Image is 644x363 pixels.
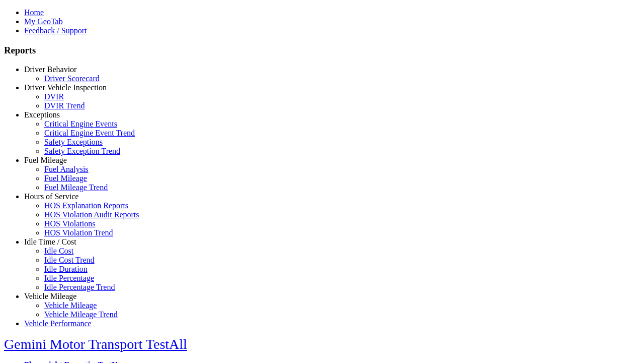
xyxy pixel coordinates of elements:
[44,219,95,228] a: HOS Violations
[24,319,92,328] a: Vehicle Performance
[24,110,60,119] a: Exceptions
[4,45,640,56] h3: Reports
[44,228,113,237] a: HOS Violation Trend
[24,83,107,92] a: Driver Vehicle Inspection
[44,283,115,291] a: Idle Percentage Trend
[24,292,76,300] a: Vehicle Mileage
[44,256,95,264] a: Idle Cost Trend
[44,92,64,101] a: DVIR
[44,201,128,210] a: HOS Explanation Reports
[44,210,139,219] a: HOS Violation Audit Reports
[44,274,94,282] a: Idle Percentage
[44,138,103,146] a: Safety Exceptions
[24,156,67,164] a: Fuel Mileage
[44,174,87,183] a: Fuel Mileage
[4,336,187,352] a: Gemini Motor Transport TestAll
[44,183,108,192] a: Fuel Mileage Trend
[44,247,73,255] a: Idle Cost
[24,17,63,26] a: My GeoTab
[24,8,44,17] a: Home
[24,26,87,35] a: Feedback / Support
[44,265,88,273] a: Idle Duration
[24,65,76,74] a: Driver Behavior
[44,101,85,110] a: DVIR Trend
[44,129,135,137] a: Critical Engine Event Trend
[44,165,89,173] a: Fuel Analysis
[44,310,118,319] a: Vehicle Mileage Trend
[44,147,120,155] a: Safety Exception Trend
[24,192,78,201] a: Hours of Service
[44,74,100,83] a: Driver Scorecard
[44,119,117,128] a: Critical Engine Events
[24,237,76,246] a: Idle Time / Cost
[44,301,97,310] a: Vehicle Mileage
